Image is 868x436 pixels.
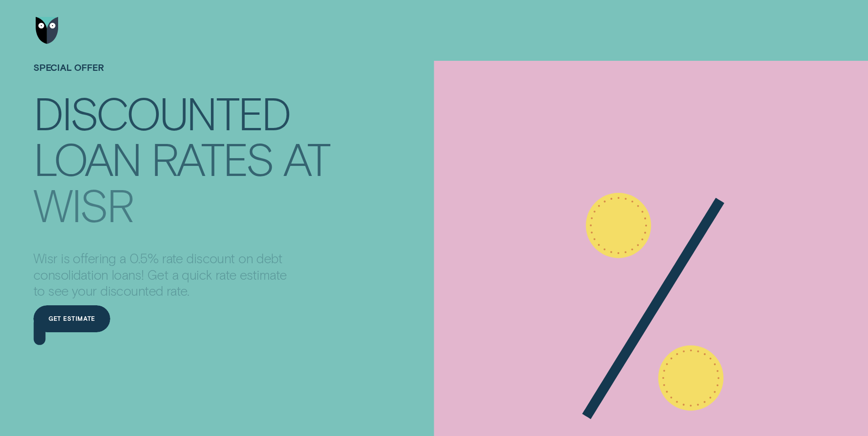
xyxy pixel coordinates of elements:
a: Get estimate [33,305,110,333]
div: Wisr [33,183,132,226]
img: Wisr [36,17,59,44]
p: Wisr is offering a 0.5% rate discount on debt consolidation loans! Get a quick rate estimate to s... [33,250,297,299]
div: loan [33,137,140,180]
h1: SPECIAL OFFER [33,62,329,90]
div: Discounted [33,92,290,134]
h4: Discounted loan rates at Wisr [33,88,329,215]
div: rates [151,137,273,180]
div: at [283,137,329,180]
